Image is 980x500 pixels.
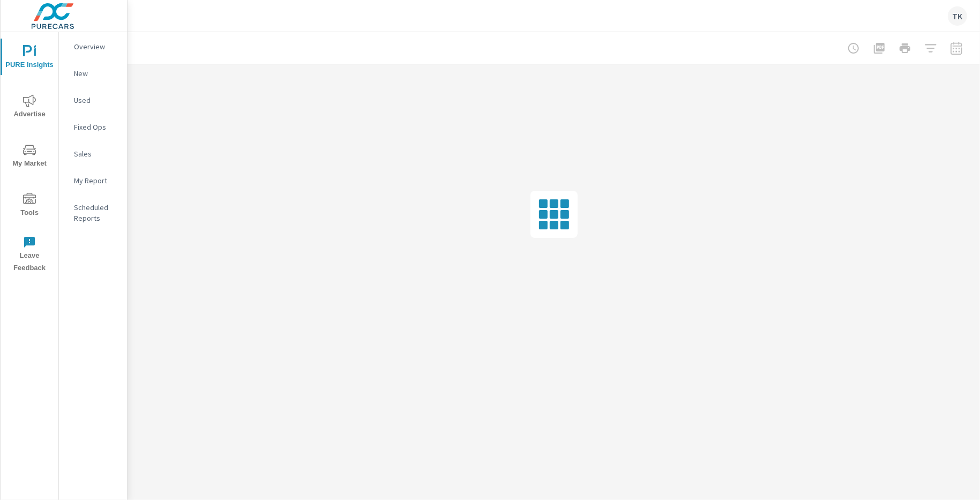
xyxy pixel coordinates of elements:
[74,175,118,186] p: My Report
[59,92,127,108] div: Used
[4,94,55,121] span: Advertise
[4,236,55,274] span: Leave Feedback
[74,68,118,79] p: New
[74,41,118,52] p: Overview
[4,193,55,219] span: Tools
[74,95,118,106] p: Used
[59,146,127,162] div: Sales
[948,6,967,26] div: TK
[4,45,55,71] span: PURE Insights
[59,173,127,189] div: My Report
[4,144,55,170] span: My Market
[74,202,118,223] p: Scheduled Reports
[1,32,58,279] div: nav menu
[59,65,127,81] div: New
[59,119,127,135] div: Fixed Ops
[59,199,127,226] div: Scheduled Reports
[59,39,127,55] div: Overview
[74,122,118,132] p: Fixed Ops
[74,148,118,159] p: Sales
